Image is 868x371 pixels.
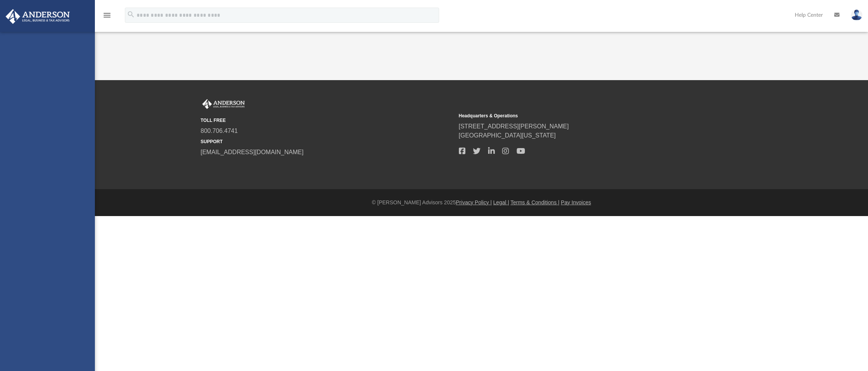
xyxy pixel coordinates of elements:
i: search [127,10,135,19]
small: Headquarters & Operations [459,112,712,119]
div: © [PERSON_NAME] Advisors 2025 [95,199,868,207]
a: [EMAIL_ADDRESS][DOMAIN_NAME] [201,149,304,155]
small: SUPPORT [201,138,454,145]
img: Anderson Advisors Platinum Portal [3,9,72,24]
a: Terms & Conditions | [510,199,559,205]
a: 800.706.4741 [201,128,238,134]
a: [GEOGRAPHIC_DATA][US_STATE] [459,132,556,139]
i: menu [102,11,112,20]
img: User Pic [851,9,862,21]
small: TOLL FREE [201,117,454,124]
a: Pay Invoices [561,199,591,205]
a: menu [102,14,112,20]
a: [STREET_ADDRESS][PERSON_NAME] [459,123,569,129]
a: Legal | [493,199,509,205]
img: Anderson Advisors Platinum Portal [201,99,246,109]
a: Privacy Policy | [456,199,492,205]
